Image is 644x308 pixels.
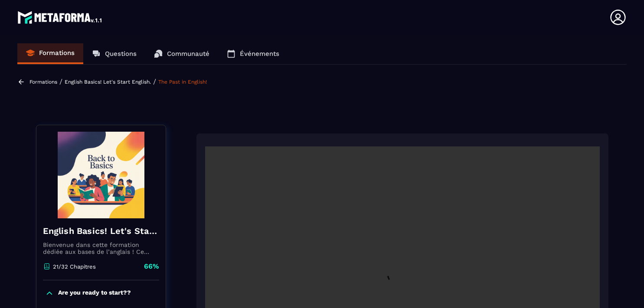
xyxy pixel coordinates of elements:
span: / [59,78,62,86]
p: Formations [39,49,75,57]
a: Communauté [145,43,218,64]
p: Événements [240,50,279,58]
p: Communauté [167,50,209,58]
p: 66% [144,262,159,271]
a: English Basics! Let's Start English. [65,79,151,85]
a: Formations [17,43,83,64]
p: 21/32 Chapitres [53,263,96,270]
a: Événements [218,43,288,64]
p: Bienvenue dans cette formation dédiée aux bases de l’anglais ! Ce module a été conçu pour les déb... [43,241,159,255]
a: Formations [29,79,57,85]
p: Are you ready to start?? [58,289,131,298]
p: Questions [105,50,137,58]
span: / [153,78,156,86]
h4: English Basics! Let's Start English. [43,225,159,237]
a: The Past in English! [158,79,207,85]
img: logo [17,9,103,26]
a: Questions [83,43,145,64]
img: banner [43,132,159,218]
